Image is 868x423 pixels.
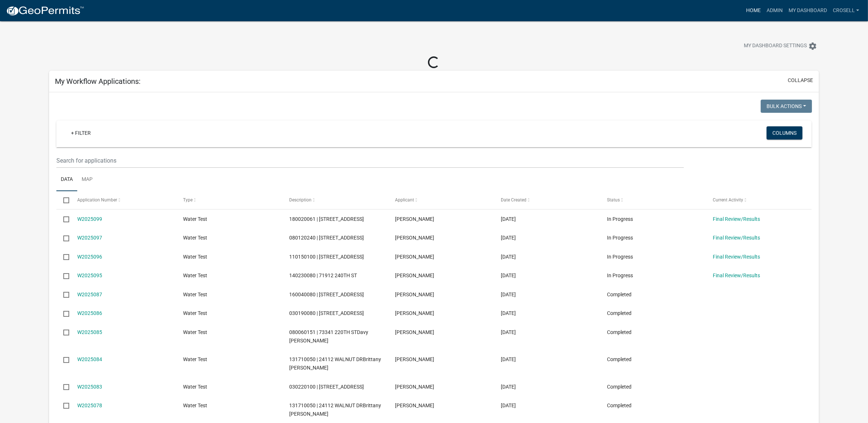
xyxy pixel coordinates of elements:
[395,292,434,297] span: Craig J. Rosell
[183,292,207,297] span: Water Test
[77,197,117,203] span: Application Number
[713,197,743,203] span: Current Activity
[289,197,312,203] span: Description
[607,292,632,297] span: Completed
[289,216,364,222] span: 180020061 | 33094 770TH AVE
[607,254,633,260] span: In Progress
[388,191,494,209] datatable-header-cell: Applicant
[395,254,434,260] span: Craig J. Rosell
[289,329,368,344] span: 080060151 | 73341 220TH STDavy Villarreal
[494,191,600,209] datatable-header-cell: Date Created
[501,384,516,390] span: 09/09/2025
[395,310,434,316] span: Craig J. Rosell
[706,191,812,209] datatable-header-cell: Current Activity
[289,356,381,371] span: 131710050 | 24112 WALNUT DRBrittany Lorenz
[395,384,434,390] span: Craig J. Rosell
[501,402,516,408] span: 09/02/2025
[77,356,102,362] a: W2025084
[289,292,364,297] span: 160040080 | 33002 875TH AVE
[713,235,760,241] a: Final Review/Results
[501,292,516,297] span: 09/19/2025
[607,197,620,203] span: Status
[501,216,516,222] span: 10/10/2025
[56,168,77,192] a: Data
[183,356,207,362] span: Water Test
[183,329,207,335] span: Water Test
[77,272,102,278] a: W2025095
[395,197,414,203] span: Applicant
[289,402,381,417] span: 131710050 | 24112 WALNUT DRBrittany Lorenz
[600,191,706,209] datatable-header-cell: Status
[289,272,357,278] span: 140230080 | 71912 240TH ST
[395,329,434,335] span: Craig J. Rosell
[77,292,102,297] a: W2025087
[395,402,434,408] span: Craig J. Rosell
[183,254,207,260] span: Water Test
[289,254,364,260] span: 110150100 | 88308 258TH ST
[77,310,102,316] a: W2025086
[176,191,282,209] datatable-header-cell: Type
[289,235,364,241] span: 080120240 | 20044 780TH AVE
[501,356,516,362] span: 09/10/2025
[607,402,632,408] span: Completed
[743,4,764,18] a: Home
[607,329,632,335] span: Completed
[77,402,102,408] a: W2025078
[77,384,102,390] a: W2025083
[607,216,633,222] span: In Progress
[607,235,633,241] span: In Progress
[501,197,527,203] span: Date Created
[607,384,632,390] span: Completed
[183,197,193,203] span: Type
[77,254,102,260] a: W2025096
[830,4,862,18] a: crosell
[786,4,830,18] a: My Dashboard
[607,310,632,316] span: Completed
[764,4,786,18] a: Admin
[282,191,388,209] datatable-header-cell: Description
[70,191,176,209] datatable-header-cell: Application Number
[501,310,516,316] span: 09/18/2025
[713,216,760,222] a: Final Review/Results
[395,216,434,222] span: Craig J. Rosell
[56,191,70,209] datatable-header-cell: Select
[183,272,207,278] span: Water Test
[607,356,632,362] span: Completed
[744,42,807,51] span: My Dashboard Settings
[767,126,802,140] button: Columns
[395,272,434,278] span: Craig J. Rosell
[56,153,684,168] input: Search for applications
[713,272,760,278] a: Final Review/Results
[183,310,207,316] span: Water Test
[501,235,516,241] span: 10/02/2025
[501,272,516,278] span: 10/02/2025
[183,402,207,408] span: Water Test
[77,235,102,241] a: W2025097
[501,254,516,260] span: 10/02/2025
[395,235,434,241] span: Craig J. Rosell
[501,329,516,335] span: 09/12/2025
[713,254,760,260] a: Final Review/Results
[289,384,364,390] span: 030220100 | 76222 125TH ST
[183,235,207,241] span: Water Test
[77,216,102,222] a: W2025099
[289,310,364,316] span: 030190080 | 73260 125TH ST
[808,42,817,51] i: settings
[183,384,207,390] span: Water Test
[788,77,813,84] button: collapse
[77,329,102,335] a: W2025085
[761,100,812,113] button: Bulk Actions
[65,126,97,140] a: + Filter
[607,272,633,278] span: In Progress
[55,77,141,86] h5: My Workflow Applications:
[738,39,823,53] button: My Dashboard Settingssettings
[183,216,207,222] span: Water Test
[77,168,97,192] a: Map
[395,356,434,362] span: Craig J. Rosell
